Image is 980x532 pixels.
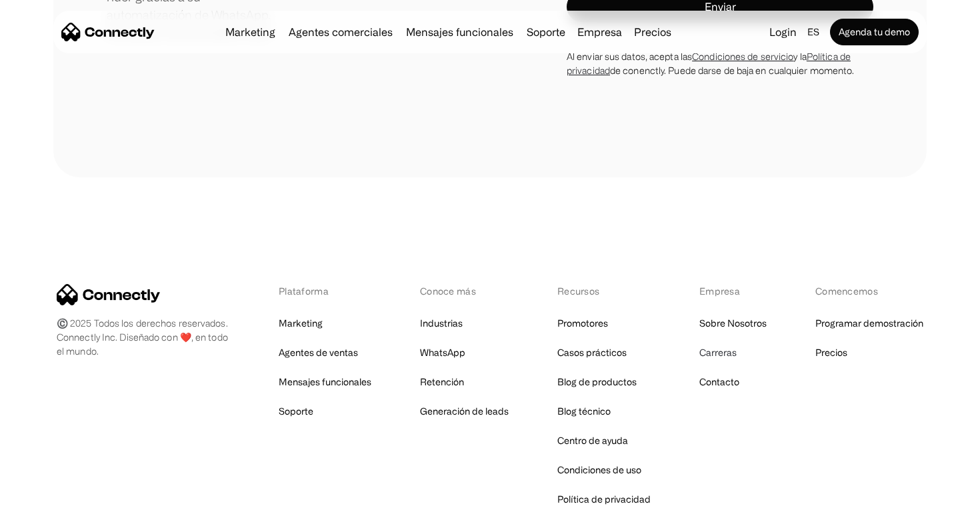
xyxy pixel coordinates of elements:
ul: Language list [27,509,80,527]
a: Programar demostración [815,314,923,333]
aside: Language selected: Español [13,507,80,527]
a: Agentes comerciales [283,27,398,37]
a: Agenda tu demo [830,19,919,45]
a: Soporte [521,27,571,37]
a: Mensajes funcionales [401,27,519,37]
div: es [807,23,819,41]
div: Al enviar sus datos, acepta las y la de conenctly. Puede darse de baja en cualquier momento. [567,49,873,77]
div: Empresa [573,23,626,41]
a: Casos prácticos [557,343,627,362]
a: Industrias [420,314,463,333]
a: WhatsApp [420,343,465,362]
a: Marketing [220,27,281,37]
a: Blog de productos [557,373,637,391]
a: Condiciones de uso [557,461,641,479]
div: Recursos [557,284,651,298]
a: Condiciones de servicio [692,51,793,61]
a: Generación de leads [420,402,509,421]
div: Conoce más [420,284,509,298]
div: es [802,23,827,41]
a: Carreras [699,343,737,362]
div: Comencemos [815,284,923,298]
a: Promotores [557,314,608,333]
a: Mensajes funcionales [279,373,371,391]
a: Contacto [699,373,739,391]
div: Plataforma [279,284,371,298]
a: Soporte [279,402,313,421]
a: Blog técnico [557,402,611,421]
a: home [61,22,155,42]
a: Marketing [279,314,323,333]
a: Política de privacidad [557,490,651,509]
a: Agentes de ventas [279,343,358,362]
a: Precios [629,27,677,37]
a: Precios [815,343,847,362]
a: Retención [420,373,464,391]
a: Sobre Nosotros [699,314,767,333]
a: Centro de ayuda [557,431,628,450]
div: Empresa [699,284,767,298]
a: Login [764,23,802,41]
div: Empresa [577,23,622,41]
